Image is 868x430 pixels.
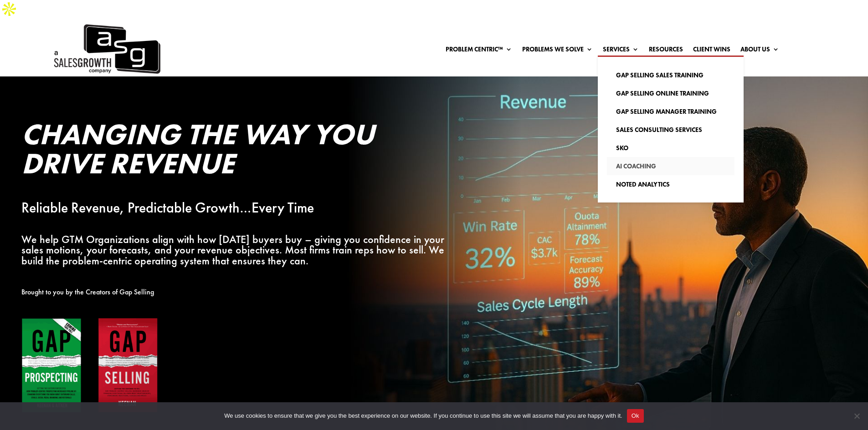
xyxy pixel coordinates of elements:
[607,175,734,193] a: Noted Analytics
[607,102,734,121] a: Gap Selling Manager Training
[607,84,734,102] a: Gap Selling Online Training
[224,411,622,420] span: We use cookies to ensure that we give you the best experience on our website. If you continue to ...
[627,409,644,423] button: Ok
[522,46,593,56] a: Problems We Solve
[607,66,734,84] a: Gap Selling Sales Training
[21,202,448,213] p: Reliable Revenue, Predictable Growth…Every Time
[52,22,160,76] img: ASG Co. Logo
[21,234,448,266] p: We help GTM Organizations align with how [DATE] buyers buy – giving you confidence in your sales ...
[446,46,512,56] a: Problem Centric™
[21,287,448,298] p: Brought to you by the Creators of Gap Selling
[21,120,448,182] h2: Changing the Way You Drive Revenue
[740,46,779,56] a: About Us
[52,22,160,76] a: A Sales Growth Company Logo
[21,318,158,414] img: Gap Books
[607,157,734,175] a: AI Coaching
[607,139,734,157] a: SKO
[693,46,730,56] a: Client Wins
[603,46,639,56] a: Services
[649,46,683,56] a: Resources
[607,121,734,139] a: Sales Consulting Services
[852,411,861,420] span: No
